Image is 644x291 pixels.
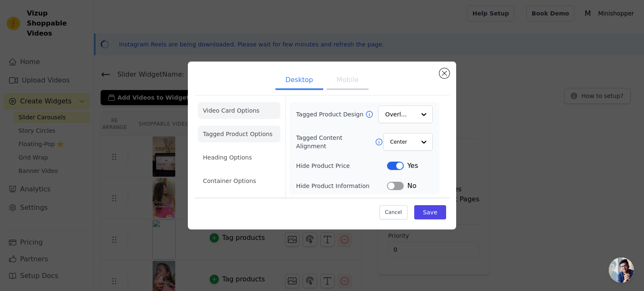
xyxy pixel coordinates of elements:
[296,182,387,190] label: Hide Product Information
[275,72,323,90] button: Desktop
[296,110,365,118] label: Tagged Product Design
[198,149,280,166] li: Heading Options
[407,161,418,171] span: Yes
[414,205,446,219] button: Save
[327,72,369,90] button: Mobile
[198,102,280,119] li: Video Card Options
[296,134,374,150] label: Tagged Content Alignment
[609,258,634,283] div: Open chat
[379,205,408,219] button: Cancel
[296,162,387,170] label: Hide Product Price
[407,181,416,191] span: No
[198,126,280,142] li: Tagged Product Options
[198,173,280,189] li: Container Options
[439,68,449,78] button: Close modal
